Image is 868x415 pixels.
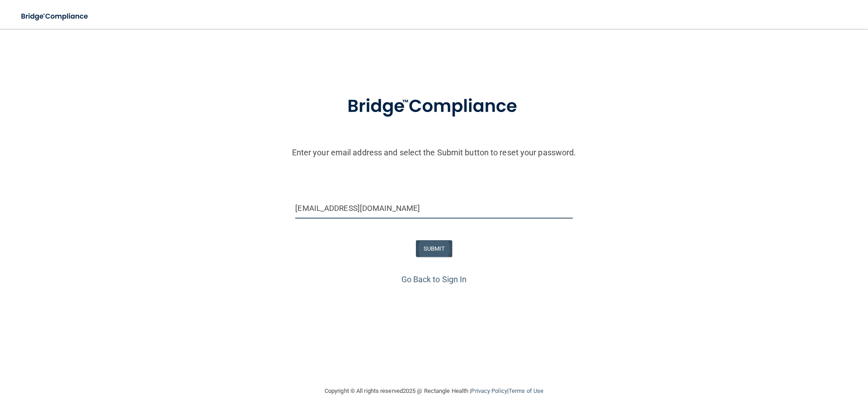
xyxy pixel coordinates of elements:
a: Privacy Policy [471,387,507,394]
div: Copyright © All rights reserved 2025 @ Rectangle Health | | [269,377,599,406]
a: Terms of Use [509,387,543,394]
button: SUBMIT [416,240,453,257]
input: Email [295,198,572,219]
img: bridge_compliance_login_screen.278c3ca4.svg [329,83,539,130]
a: Go Back to Sign In [401,275,467,284]
img: bridge_compliance_login_screen.278c3ca4.svg [14,7,97,26]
